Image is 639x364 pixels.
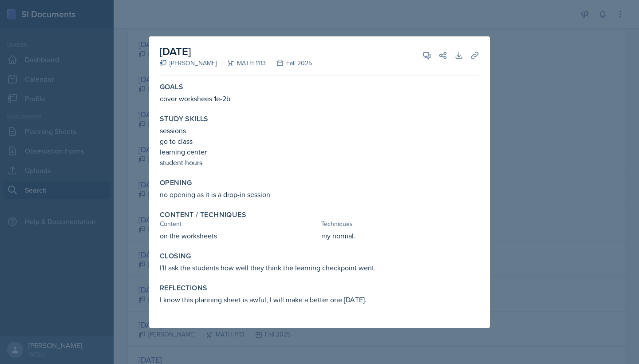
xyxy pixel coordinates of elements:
[160,136,479,146] p: go to class
[160,219,318,229] div: Content
[160,59,217,68] div: [PERSON_NAME]
[160,125,479,136] p: sessions
[160,115,209,123] label: Study Skills
[160,189,479,200] p: no opening as it is a drop-in session
[160,230,318,241] p: on the worksheets
[160,146,479,157] p: learning center
[160,294,479,305] p: I know this planning sheet is awful, I will make a better one [DATE].
[160,93,479,104] p: cover workshees 1e-2b
[160,157,479,168] p: student hours
[160,262,479,273] p: I'll ask the students how well they think the learning checkpoint went.
[160,44,312,59] h2: [DATE]
[217,59,266,68] div: MATH 1113
[321,230,479,241] p: my normal.
[160,284,207,293] label: Reflections
[160,252,191,261] label: Closing
[266,59,312,68] div: Fall 2025
[160,210,246,219] label: Content / Techniques
[160,83,183,91] label: Goals
[160,178,192,187] label: Opening
[321,219,479,229] div: Techniques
